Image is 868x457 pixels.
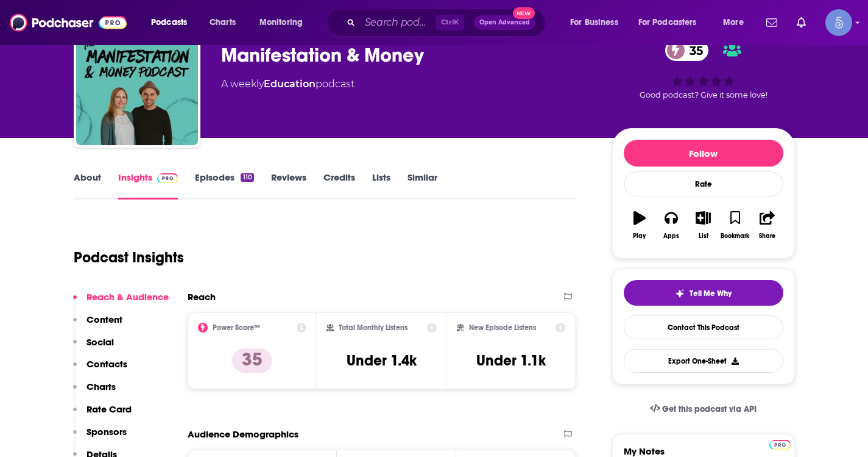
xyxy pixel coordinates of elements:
[323,171,355,200] a: Credits
[86,314,122,325] p: Content
[723,14,744,31] span: More
[769,440,791,450] img: Podchaser Pro
[469,323,536,332] h2: New Episode Listens
[221,77,355,92] div: A weekly podcast
[188,428,298,440] h2: Audience Demographics
[408,171,437,200] a: Similar
[73,426,127,448] button: Sponsors
[638,14,697,31] span: For Podcasters
[825,9,852,36] span: Logged in as Spiral5-G1
[86,291,169,303] p: Reach & Audience
[721,232,749,240] div: Bookmark
[339,323,408,332] h2: Total Monthly Listens
[195,171,253,200] a: Episodes110
[202,13,243,32] a: Charts
[10,11,127,34] img: Podchaser - Follow, Share and Rate Podcasts
[759,232,775,240] div: Share
[715,13,759,32] button: open menu
[792,12,811,33] a: Show notifications dropdown
[86,358,127,370] p: Contacts
[751,203,783,247] button: Share
[86,381,116,392] p: Charts
[86,403,132,415] p: Rate Card
[213,323,260,332] h2: Power Score™
[570,14,618,31] span: For Business
[655,203,687,247] button: Apps
[476,351,546,370] h3: Under 1.1k
[562,13,633,32] button: open menu
[73,358,127,381] button: Contacts
[143,13,203,32] button: open menu
[624,280,783,306] button: tell me why sparkleTell Me Why
[86,426,127,437] p: Sponsors
[73,314,122,336] button: Content
[513,7,535,19] span: New
[232,348,272,373] p: 35
[264,78,316,90] a: Education
[74,248,184,267] h1: Podcast Insights
[241,173,253,182] div: 110
[769,438,791,450] a: Pro website
[74,171,101,200] a: About
[151,14,187,31] span: Podcasts
[118,171,178,200] a: InsightsPodchaser Pro
[76,23,198,145] img: Manifestation & Money
[687,203,719,247] button: List
[624,203,655,247] button: Play
[761,12,782,33] a: Show notifications dropdown
[624,140,783,167] button: Follow
[624,349,783,373] button: Export One-Sheet
[347,351,417,370] h3: Under 1.4k
[210,14,236,31] span: Charts
[640,394,767,424] a: Get this podcast via API
[690,289,732,298] span: Tell Me Why
[259,14,303,31] span: Monitoring
[633,232,646,240] div: Play
[665,40,709,61] a: 35
[157,173,178,183] img: Podchaser Pro
[630,13,715,32] button: open menu
[73,403,132,426] button: Rate Card
[73,381,116,403] button: Charts
[699,232,708,240] div: List
[360,13,436,32] input: Search podcasts, credits, & more...
[612,32,795,107] div: 35Good podcast? Give it some love!
[251,13,319,32] button: open menu
[73,291,169,314] button: Reach & Audience
[73,336,114,359] button: Social
[662,404,757,414] span: Get this podcast via API
[474,15,535,30] button: Open AdvancedNew
[624,171,783,196] div: Rate
[825,9,852,36] button: Show profile menu
[338,9,557,37] div: Search podcasts, credits, & more...
[372,171,390,200] a: Lists
[624,315,783,339] a: Contact This Podcast
[436,15,464,31] span: Ctrl K
[271,171,306,200] a: Reviews
[677,40,709,61] span: 35
[719,203,751,247] button: Bookmark
[640,90,767,99] span: Good podcast? Give it some love!
[675,289,685,298] img: tell me why sparkle
[86,336,114,348] p: Social
[479,20,530,26] span: Open Advanced
[825,9,852,36] img: User Profile
[663,232,679,240] div: Apps
[188,291,216,303] h2: Reach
